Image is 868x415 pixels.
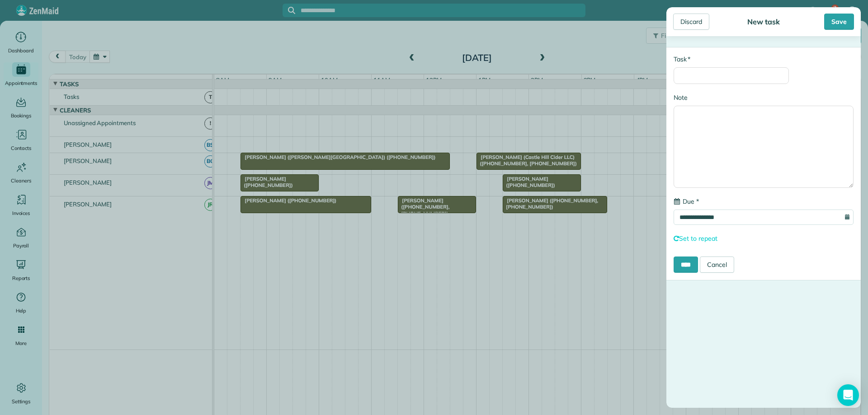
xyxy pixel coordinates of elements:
a: Set to repeat [674,234,717,242]
label: Due [674,197,699,206]
label: Task [674,55,690,64]
div: Save [824,14,854,30]
div: Open Intercom Messenger [837,384,859,406]
a: Cancel [700,256,734,273]
div: Discard [673,14,709,30]
div: New task [745,17,783,26]
label: Note [674,93,688,102]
